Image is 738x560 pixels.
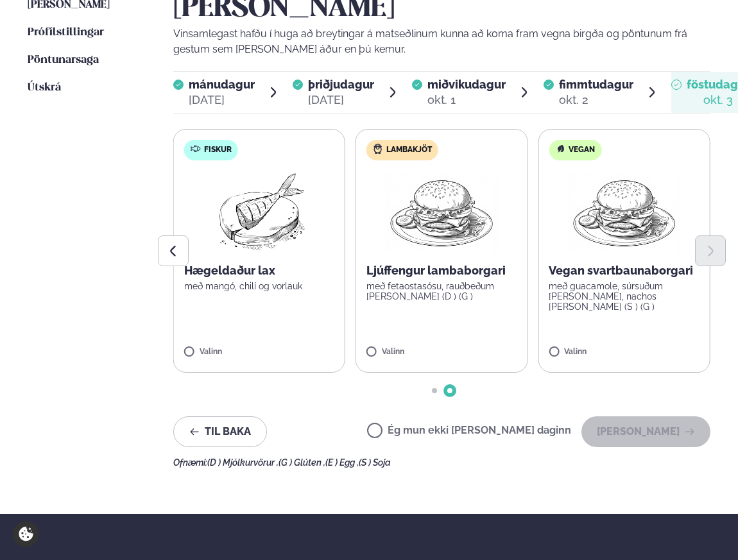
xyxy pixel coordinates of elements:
p: Vinsamlegast hafðu í huga að breytingar á matseðlinum kunna að koma fram vegna birgða og pöntunum... [173,26,711,57]
span: Vegan [569,145,595,155]
span: Go to slide 1 [432,388,437,393]
p: Hægeldaður lax [184,263,334,278]
div: okt. 2 [559,92,633,108]
p: Ljúffengur lambaborgari [366,263,517,278]
img: Hamburger.png [567,171,681,253]
img: Vegan.svg [555,144,565,154]
p: með guacamole, súrsuðum [PERSON_NAME], nachos [PERSON_NAME] (S ) (G ) [549,281,699,312]
a: Cookie settings [13,521,39,547]
span: (S ) Soja [359,457,391,468]
img: Fish.png [203,171,316,253]
span: (G ) Glúten , [279,457,325,468]
span: þriðjudagur [308,78,374,91]
a: Prófílstillingar [28,25,104,40]
button: Til baka [173,416,267,447]
p: Vegan svartbaunaborgari [549,263,699,278]
div: Ofnæmi: [173,457,711,468]
img: Hamburger.png [385,171,499,253]
div: [DATE] [308,92,374,108]
button: Previous slide [158,235,189,266]
div: [DATE] [189,92,255,108]
span: Go to slide 2 [447,388,452,393]
p: með mangó, chilí og vorlauk [184,281,334,291]
span: Fiskur [204,145,232,155]
button: [PERSON_NAME] [581,416,710,447]
div: okt. 1 [427,92,506,108]
span: Pöntunarsaga [28,55,99,65]
p: með fetaostasósu, rauðbeðum [PERSON_NAME] (D ) (G ) [366,281,517,301]
span: Útskrá [28,82,61,93]
button: Next slide [695,235,726,266]
span: (D ) Mjólkurvörur , [207,457,279,468]
span: (E ) Egg , [325,457,359,468]
img: Lamb.svg [373,144,383,154]
span: miðvikudagur [427,78,506,91]
span: mánudagur [189,78,255,91]
a: Pöntunarsaga [28,53,99,68]
a: Útskrá [28,80,61,96]
span: fimmtudagur [559,78,633,91]
span: Prófílstillingar [28,27,104,38]
img: fish.svg [191,144,201,154]
span: Lambakjöt [386,145,432,155]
